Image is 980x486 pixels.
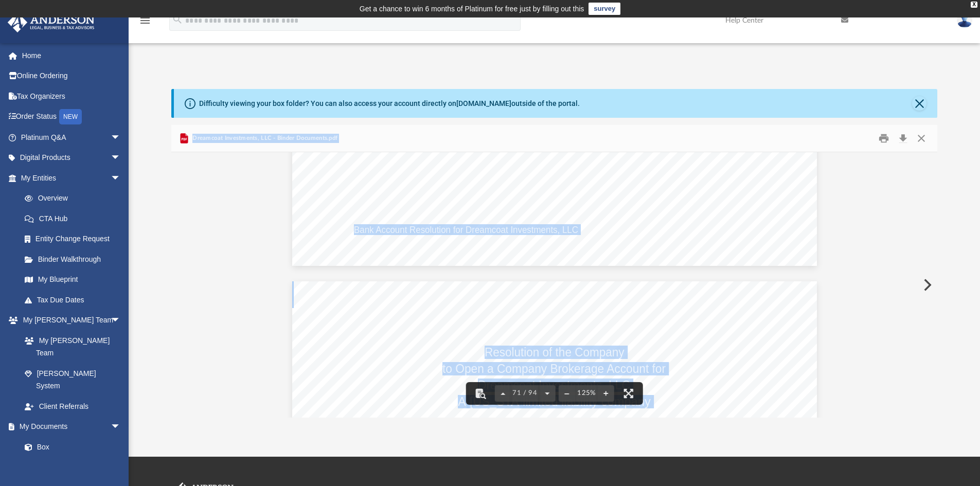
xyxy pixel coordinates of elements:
a: Tax Organizers [7,86,136,106]
div: close [971,2,977,8]
span: [US_STATE] [470,396,537,408]
div: Preview [171,125,938,418]
a: My Entitiesarrow_drop_down [7,168,136,188]
a: Binder Walkthrough [14,249,136,269]
span: arrow_drop_down [111,168,131,189]
div: Get a chance to win 6 months of Platinum for free just by filling out this [360,3,584,15]
i: menu [139,14,151,27]
div: NEW [59,109,82,124]
button: Zoom in [598,382,614,405]
div: Current zoom level [575,390,598,397]
span: Dreamcoat Investments, LLC [478,380,630,391]
a: Digital Productsarrow_drop_down [7,148,136,168]
button: Enter fullscreen [617,382,640,405]
span: arrow_drop_down [111,148,131,169]
img: User Pic [957,13,972,28]
a: Order StatusNEW [7,106,136,128]
a: My [PERSON_NAME] Teamarrow_drop_down [7,310,131,331]
a: Platinum Q&Aarrow_drop_down [7,127,136,148]
button: Previous page [494,382,511,405]
div: File preview [171,152,938,418]
button: Close [912,131,931,147]
a: [DOMAIN_NAME] [456,99,511,107]
a: Overview [14,188,136,209]
button: 71 / 94 [511,382,539,405]
a: Online Ordering [7,66,136,86]
a: Client Referrals [14,396,131,417]
span: arrow_drop_down [111,310,131,331]
span: limited liability company [523,396,651,408]
a: menu [139,20,151,27]
span: 71 / 94 [511,390,539,397]
a: Home [7,45,136,66]
button: Close [912,96,926,111]
button: Toggle findbar [469,382,491,405]
a: My [PERSON_NAME] Team [14,330,126,363]
a: Entity Change Request [14,229,136,249]
span: to Open a Company Brokerage Account for [442,363,666,375]
div: Document Viewer [171,152,938,418]
a: My Documentsarrow_drop_down [7,417,131,437]
a: Tax Due Dates [14,290,136,310]
button: Zoom out [559,382,575,405]
img: Anderson Advisors Platinum Portal [5,12,98,32]
a: [PERSON_NAME] System [14,363,131,396]
button: Next page [539,382,556,405]
button: Next File [915,271,938,299]
span: A [458,396,466,408]
button: Print [874,131,894,147]
span: Bank Account Resolution for Dreamcoat Investments, LLC [354,225,578,235]
i: search [172,14,183,25]
a: Box [14,437,126,457]
span: arrow_drop_down [111,127,131,148]
button: Download [894,131,912,147]
a: CTA Hub [14,208,136,229]
div: Difficulty viewing your box folder? You can also access your account directly on outside of the p... [199,98,580,109]
a: My Blueprint [14,269,131,290]
span: arrow_drop_down [111,417,131,438]
span: Dreamcoat Investments, LLC - Binder Documents.pdf [190,134,337,143]
a: survey [589,3,620,15]
span: Resolution of the Company [485,347,624,358]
